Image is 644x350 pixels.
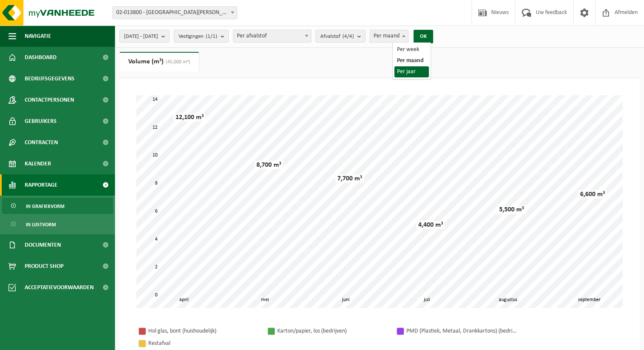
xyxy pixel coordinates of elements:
[178,30,217,43] span: Vestigingen
[119,30,170,43] button: [DATE] - [DATE]
[206,34,217,39] count: (1/1)
[173,113,206,122] div: 12,100 m³
[277,326,388,336] div: Karton/papier, los (bedrijven)
[25,234,61,256] span: Documenten
[25,153,51,174] span: Kalender
[394,44,429,55] li: Per week
[497,205,526,214] div: 5,500 m³
[394,55,429,66] li: Per maand
[25,47,57,68] span: Dashboard
[406,326,517,336] div: PMD (Plastiek, Metaal, Drankkartons) (bedrijven)
[25,277,94,298] span: Acceptatievoorwaarden
[25,26,51,47] span: Navigatie
[25,132,58,153] span: Contracten
[370,30,408,43] span: Per maand
[164,60,190,65] span: (45,000 m³)
[320,30,354,43] span: Afvalstof
[25,89,74,111] span: Contactpersonen
[113,7,237,19] span: 02-013800 - BLUE WOODS HOTEL - DEERLIJK
[414,30,433,43] button: OK
[120,52,199,71] a: Volume (m³)
[342,34,354,39] count: (4/4)
[578,190,607,199] div: 6,600 m³
[25,174,57,196] span: Rapportage
[394,66,429,77] li: Per jaar
[148,326,259,336] div: Hol glas, bont (huishoudelijk)
[25,68,75,89] span: Bedrijfsgegevens
[25,256,63,277] span: Product Shop
[2,198,113,214] a: In grafiekvorm
[370,30,408,42] span: Per maand
[316,30,365,43] button: Afvalstof(4/4)
[335,174,364,183] div: 7,700 m³
[416,221,445,229] div: 4,400 m³
[2,216,113,232] a: In lijstvorm
[112,6,237,19] span: 02-013800 - BLUE WOODS HOTEL - DEERLIJK
[26,198,64,214] span: In grafiekvorm
[233,30,311,42] span: Per afvalstof
[148,338,259,349] div: Restafval
[124,30,158,43] span: [DATE] - [DATE]
[26,216,56,233] span: In lijstvorm
[25,111,57,132] span: Gebruikers
[233,30,311,43] span: Per afvalstof
[174,30,229,43] button: Vestigingen(1/1)
[254,161,283,169] div: 8,700 m³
